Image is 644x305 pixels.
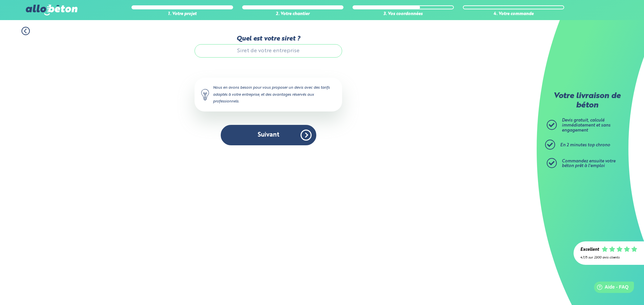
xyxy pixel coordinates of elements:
iframe: Help widget launcher [584,279,637,298]
div: 3. Vos coordonnées [353,12,454,17]
div: 4. Votre commande [463,12,564,17]
input: Siret de votre entreprise [195,44,342,58]
button: Suivant [221,125,316,145]
img: allobéton [26,5,77,15]
label: Quel est votre siret ? [195,35,342,43]
div: 1. Votre projet [131,12,233,17]
div: 2. Votre chantier [242,12,343,17]
div: Nous en avons besoin pour vous proposer un devis avec des tarifs adaptés à votre entreprise, et d... [195,78,342,111]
